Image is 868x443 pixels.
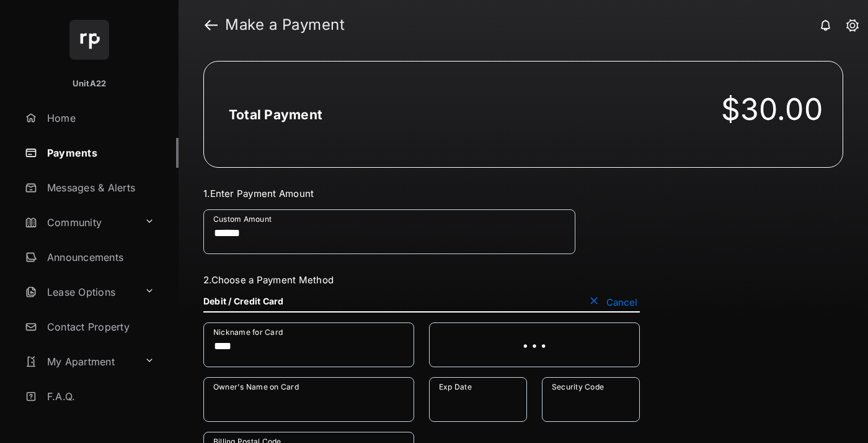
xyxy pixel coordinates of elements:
[20,103,179,133] a: Home
[203,274,640,286] h3: 2. Choose a Payment Method
[721,91,823,127] div: $30.00
[20,381,179,411] a: F.A.Q.
[20,277,139,307] a: Lease Options
[229,107,322,122] h2: Total Payment
[69,20,109,60] img: svg+xml;base64,PHN2ZyB4bWxucz0iaHR0cDovL3d3dy53My5vcmcvMjAwMC9zdmciIHdpZHRoPSI2NCIgaGVpZ2h0PSI2NC...
[587,296,640,308] button: Cancel
[20,173,179,203] a: Messages & Alerts
[203,188,640,199] h3: 1. Enter Payment Amount
[20,347,139,377] a: My Apartment
[20,138,179,168] a: Payments
[20,208,139,237] a: Community
[20,242,179,272] a: Announcements
[203,296,284,306] h4: Debit / Credit Card
[73,78,107,90] p: UnitA22
[20,312,179,342] a: Contact Property
[225,17,345,32] strong: Make a Payment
